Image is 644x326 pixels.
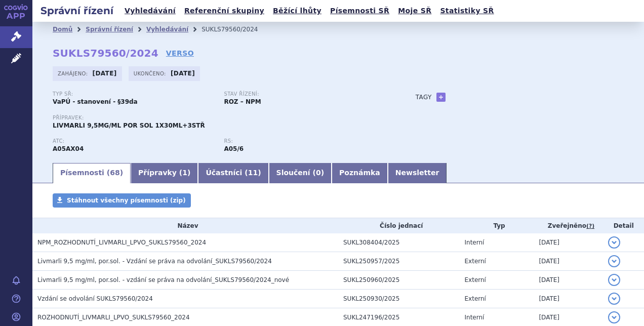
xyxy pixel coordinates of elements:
strong: maralixibat k léčbě cholestatického pruritu u pacientů s Alagillovým syndromem [224,145,244,152]
a: Statistiky SŘ [437,4,497,18]
button: detail [608,274,620,286]
li: SUKLS79560/2024 [202,22,271,37]
span: Interní [465,314,485,321]
span: 11 [248,169,258,177]
button: detail [608,311,620,323]
th: Zveřejněno [534,218,603,233]
a: Písemnosti SŘ [327,4,392,18]
button: detail [608,236,620,249]
strong: [DATE] [171,70,195,77]
th: Číslo jednací [338,218,460,233]
a: Přípravky (1) [131,163,198,183]
p: RS: [224,138,385,144]
a: Newsletter [388,163,447,183]
button: detail [608,293,620,305]
h2: Správní řízení [32,4,122,18]
span: Ukončeno: [134,69,168,77]
td: [DATE] [534,233,603,252]
a: Správní řízení [86,26,133,33]
a: + [436,93,446,102]
span: Externí [465,295,486,302]
span: Stáhnout všechny písemnosti (zip) [67,197,186,204]
th: Typ [460,218,534,233]
p: Typ SŘ: [53,91,214,97]
strong: [DATE] [93,70,117,77]
a: Sloučení (0) [269,163,332,183]
span: Vzdání se odvolání SUKLS79560/2024 [37,295,153,302]
span: Interní [465,239,485,246]
strong: MARALIXIBAT-CHLORID [53,145,84,152]
strong: SUKLS79560/2024 [53,47,158,59]
p: ATC: [53,138,214,144]
span: Zahájeno: [58,69,90,77]
button: detail [608,255,620,267]
h3: Tagy [416,91,432,103]
td: [DATE] [534,271,603,290]
span: 0 [316,169,321,177]
a: Referenční skupiny [181,4,267,18]
p: Stav řízení: [224,91,385,97]
a: VERSO [166,48,194,58]
strong: ROZ – NPM [224,98,261,105]
p: Přípravek: [53,115,395,121]
abbr: (?) [586,223,594,230]
span: Externí [465,258,486,265]
strong: VaPÚ - stanovení - §39da [53,98,138,105]
a: Účastníci (11) [198,163,268,183]
span: 68 [110,169,119,177]
span: Livmarli 9,5 mg/ml, por.sol. - vzdání se práva na odvolání_SUKLS79560/2024_nové [37,276,289,283]
span: 1 [182,169,187,177]
td: SUKL250960/2025 [338,271,460,290]
a: Moje SŘ [395,4,434,18]
a: Domů [53,26,72,33]
span: Livmarli 9,5 mg/ml, por.sol. - Vzdání se práva na odvolání_SUKLS79560/2024 [37,258,272,265]
span: Externí [465,276,486,283]
td: [DATE] [534,252,603,271]
span: LIVMARLI 9,5MG/ML POR SOL 1X30ML+3STŘ [53,122,205,129]
a: Vyhledávání [146,26,188,33]
th: Detail [603,218,644,233]
span: NPM_ROZHODNUTÍ_LIVMARLI_LPVO_SUKLS79560_2024 [37,239,206,246]
td: SUKL250930/2025 [338,290,460,308]
a: Běžící lhůty [270,4,325,18]
td: SUKL308404/2025 [338,233,460,252]
th: Název [32,218,338,233]
a: Písemnosti (68) [53,163,131,183]
span: ROZHODNUTÍ_LIVMARLI_LPVO_SUKLS79560_2024 [37,314,190,321]
a: Vyhledávání [122,4,179,18]
td: SUKL250957/2025 [338,252,460,271]
td: [DATE] [534,290,603,308]
a: Poznámka [332,163,388,183]
a: Stáhnout všechny písemnosti (zip) [53,193,191,208]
